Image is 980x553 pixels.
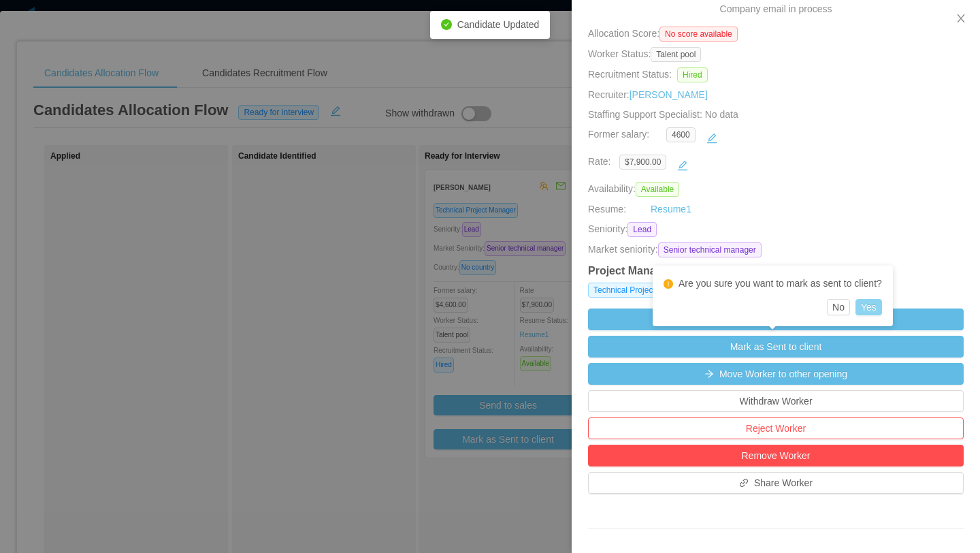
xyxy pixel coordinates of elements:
[630,89,708,100] a: [PERSON_NAME]
[588,222,627,237] span: Seniority:
[588,363,964,385] button: icon: arrow-rightMove Worker to other opening
[588,48,651,59] span: Worker Status:
[720,2,832,16] span: Company email in process
[588,472,964,494] button: icon: linkShare Worker
[955,13,966,24] i: icon: close
[827,299,850,315] button: No
[627,222,657,237] span: Lead
[588,89,708,100] span: Recruiter:
[855,299,882,315] button: Yes
[588,204,626,215] span: Resume:
[588,309,964,330] button: Send to sales
[619,155,666,170] span: $7,900.00
[588,390,964,412] button: Withdraw Worker
[651,202,691,217] a: Resume1
[651,47,701,62] span: Talent pool
[658,242,762,257] span: Senior technical manager
[701,127,723,149] button: icon: edit
[672,155,693,176] button: icon: edit
[588,445,964,467] button: Remove Worker
[664,276,882,291] div: Are you sure you want to mark as sent to client?
[588,28,659,39] span: Allocation Score:
[588,183,685,194] span: Availability:
[588,283,695,298] span: Technical Project Manager
[588,69,672,80] span: Recruitment Status:
[636,182,679,197] span: Available
[441,19,452,30] i: icon: check-circle
[588,417,964,439] button: Reject Worker
[588,109,738,120] span: Staffing Support Specialist:
[588,242,658,257] span: Market seniority:
[588,265,694,276] strong: Project Management
[659,27,738,42] span: No score available
[588,336,964,358] button: Mark as Sent to client
[664,279,673,289] i: icon: exclamation-circle
[677,67,708,82] span: Hired
[666,127,696,142] span: 4600
[702,109,738,120] span: No data
[457,19,540,30] span: Candidate Updated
